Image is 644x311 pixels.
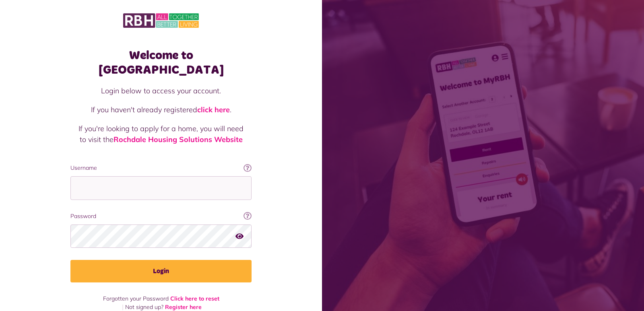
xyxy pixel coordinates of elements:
[70,212,252,220] label: Password
[70,260,252,282] button: Login
[165,303,202,311] a: Register here
[197,105,230,114] a: click here
[114,135,243,144] a: Rochdale Housing Solutions Website
[170,295,219,302] a: Click here to reset
[70,164,252,172] label: Username
[78,85,244,96] p: Login below to access your account.
[78,104,244,115] p: If you haven't already registered .
[78,123,244,145] p: If you're looking to apply for a home, you will need to visit the
[103,295,169,302] span: Forgotten your Password
[70,48,252,77] h1: Welcome to [GEOGRAPHIC_DATA]
[123,12,199,29] img: MyRBH
[125,303,163,311] span: Not signed up?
